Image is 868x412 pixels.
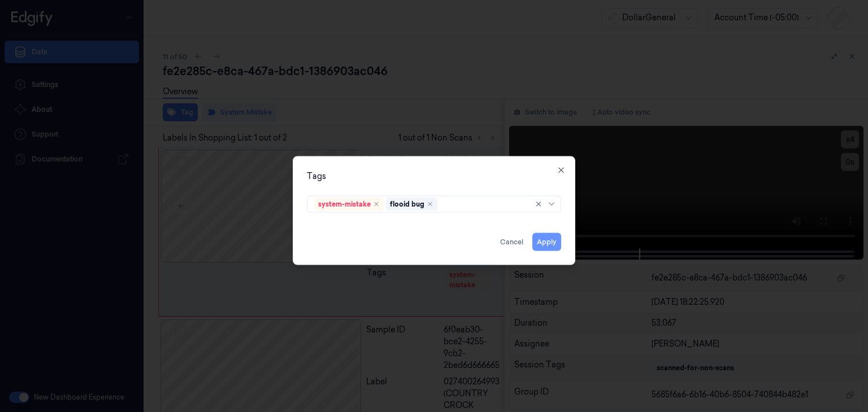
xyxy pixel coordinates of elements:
[427,201,433,208] div: Remove ,flooid bug
[496,233,528,251] button: Cancel
[307,170,561,182] div: Tags
[318,199,371,209] div: system-mistake
[373,201,380,208] div: Remove ,system-mistake
[390,199,424,209] div: flooid bug
[532,233,561,251] button: Apply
